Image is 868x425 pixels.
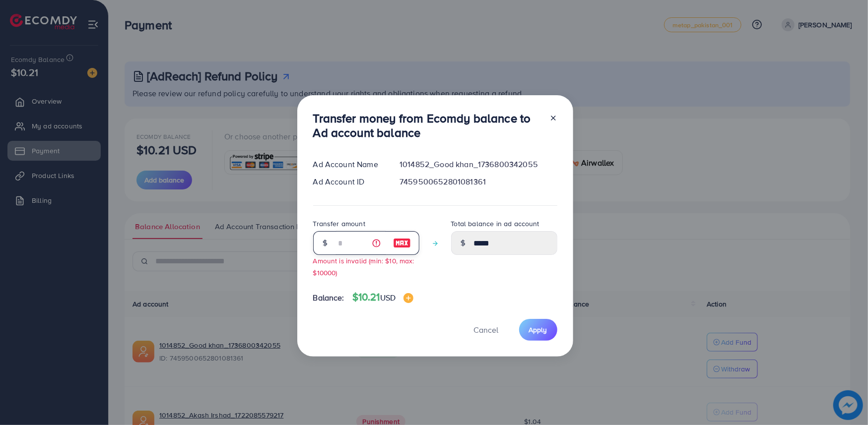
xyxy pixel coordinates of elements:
div: Ad Account ID [305,176,392,187]
span: Balance: [313,292,344,304]
span: USD [380,292,396,303]
span: Apply [529,325,547,335]
img: image [403,293,413,303]
h4: $10.21 [352,291,413,304]
label: Transfer amount [313,219,365,229]
h3: Transfer money from Ecomdy balance to Ad account balance [313,111,541,140]
label: Total balance in ad account [451,219,539,229]
small: Amount is invalid (min: $10, max: $10000) [313,256,414,277]
div: 1014852_Good khan_1736800342055 [392,159,565,170]
button: Cancel [462,319,511,340]
img: image [393,237,411,249]
div: 7459500652801081361 [392,176,565,187]
span: Cancel [474,324,499,335]
button: Apply [519,319,557,340]
div: Ad Account Name [305,159,392,170]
